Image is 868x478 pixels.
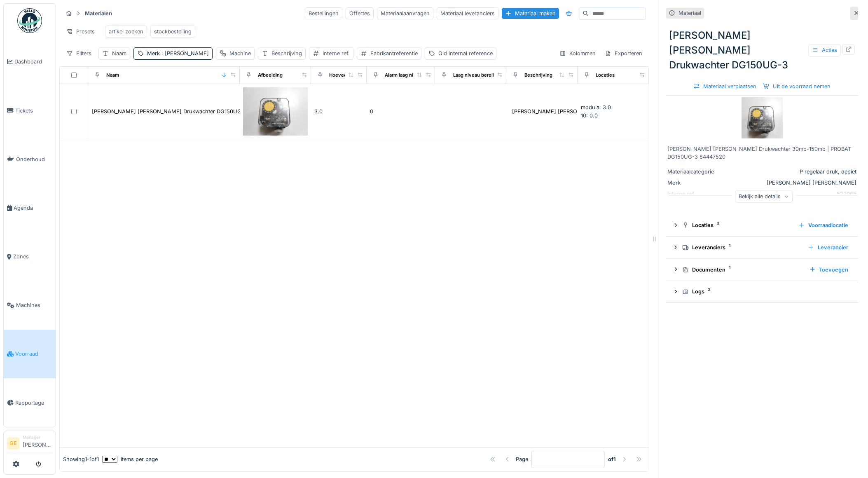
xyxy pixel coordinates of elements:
div: [PERSON_NAME] [PERSON_NAME] [732,179,856,187]
img: KROM SCHRODER Drukwachter DG150UG-3 [243,87,308,136]
div: Filters [63,47,95,59]
div: Kolommen [556,47,599,59]
div: Exporteren [601,47,646,59]
span: modula: 3.0 [581,104,611,110]
div: Leveranciers [682,244,801,251]
span: Machines [16,301,52,309]
div: Toevoegen [806,264,852,275]
div: Voorraadlocatie [795,220,852,231]
span: Tickets [15,107,52,115]
a: Dashboard [4,37,56,86]
div: Laag niveau bereikt? [453,72,499,79]
summary: Leveranciers1Leverancier [669,240,855,255]
div: Merk [147,49,209,57]
div: Beschrijving [271,49,302,57]
div: P regelaar druk, debiet [732,168,856,176]
div: Logs [682,288,848,295]
div: artikel zoeken [109,28,143,35]
div: [PERSON_NAME] [PERSON_NAME] Drukwachter 30mb-150mb | PROBAT ... [512,108,702,115]
div: Fabrikantreferentie [370,49,418,57]
div: Materiaalcategorie [667,168,729,176]
div: Leverancier [805,242,852,253]
div: Old internal reference [438,49,493,57]
span: Onderhoud [16,155,52,163]
span: Voorraad [15,350,52,358]
a: Onderhoud [4,135,56,183]
div: 0 [370,108,432,115]
span: 10: 0.0 [581,112,598,119]
li: [PERSON_NAME] [23,434,52,452]
div: Machine [229,49,251,57]
div: Bekijk alle details [735,190,793,202]
a: Zones [4,232,56,281]
div: [PERSON_NAME] [PERSON_NAME] Drukwachter 30mb-150mb | PROBAT DG150UG-3 84447520 [667,145,856,161]
div: Acties [808,44,841,56]
div: Materiaalaanvragen [377,7,433,19]
div: Naam [106,72,119,79]
div: Uit de voorraad nemen [760,81,834,92]
li: GE [7,437,19,450]
span: Zones [13,253,52,260]
div: Alarm laag niveau [385,72,424,79]
summary: Locaties2Voorraadlocatie [669,218,855,233]
strong: of 1 [608,455,616,463]
div: Materiaal verplaatsen [690,81,760,92]
div: Materiaal [678,9,701,17]
div: Interne ref. [323,49,350,57]
div: Documenten [682,266,802,274]
strong: Materialen [82,9,115,17]
span: Rapportage [15,399,52,407]
a: Machines [4,281,56,330]
div: [PERSON_NAME] [PERSON_NAME] Drukwachter DG150UG-3 [92,108,247,115]
div: Manager [23,434,52,441]
div: Merk [667,179,729,187]
span: : [PERSON_NAME] [160,50,209,56]
div: Hoeveelheid [329,72,358,79]
div: Bestellingen [305,7,342,19]
div: Afbeelding [258,72,283,79]
div: Offertes [346,7,374,19]
div: Page [516,455,528,463]
img: KROM SCHRODER Drukwachter DG150UG-3 [742,97,783,138]
div: items per page [102,455,158,463]
summary: Documenten1Toevoegen [669,262,855,277]
a: Tickets [4,86,56,135]
a: Rapportage [4,378,56,427]
div: Locaties [682,221,792,229]
img: Badge_color-CXgf-gQk.svg [17,8,42,33]
div: Locaties [596,72,615,79]
div: Showing 1 - 1 of 1 [63,455,99,463]
div: Materiaal maken [502,8,559,19]
a: Agenda [4,183,56,232]
div: stockbestelling [154,28,192,35]
div: 3.0 [314,108,363,115]
div: [PERSON_NAME] [PERSON_NAME] Drukwachter DG150UG-3 [666,25,858,76]
span: Dashboard [14,58,52,66]
a: Voorraad [4,330,56,378]
div: Beschrijving [524,72,552,79]
div: Presets [63,26,98,37]
div: Naam [112,49,126,57]
div: Materiaal leveranciers [437,7,498,19]
summary: Logs2 [669,284,855,300]
span: Agenda [14,204,52,212]
a: GE Manager[PERSON_NAME] [7,434,52,454]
